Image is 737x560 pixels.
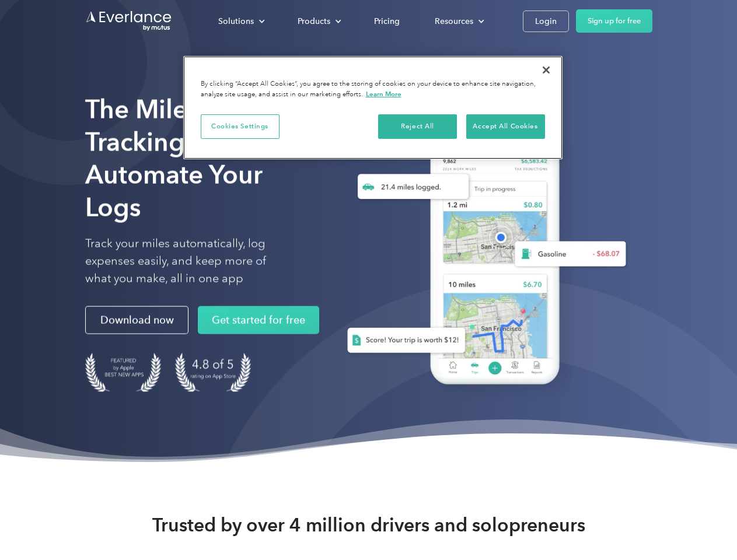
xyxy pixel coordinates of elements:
button: Cookies Settings [201,114,280,139]
a: Login [523,10,569,32]
img: 4.9 out of 5 stars on the app store [175,353,251,392]
div: Solutions [207,11,274,32]
div: By clicking “Accept All Cookies”, you agree to the storing of cookies on your device to enhance s... [201,79,545,100]
div: Products [286,11,351,32]
div: Resources [435,14,473,29]
div: Privacy [183,56,563,159]
div: Products [298,14,330,29]
button: Close [533,57,559,83]
div: Pricing [374,14,400,29]
a: Sign up for free [576,9,652,33]
img: Everlance, mileage tracker app, expense tracking app [329,111,635,402]
a: Pricing [362,11,411,32]
button: Reject All [378,114,457,139]
p: Track your miles automatically, log expenses easily, and keep more of what you make, all in one app [85,235,294,288]
div: Cookie banner [183,56,563,159]
img: Badge for Featured by Apple Best New Apps [85,353,161,392]
a: Go to homepage [85,10,173,32]
div: Resources [423,11,494,32]
div: Solutions [218,14,254,29]
a: More information about your privacy, opens in a new tab [366,90,401,98]
div: Login [535,14,557,29]
strong: Trusted by over 4 million drivers and solopreneurs [152,513,585,537]
a: Download now [85,306,188,334]
a: Get started for free [198,306,319,334]
button: Accept All Cookies [466,114,545,139]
